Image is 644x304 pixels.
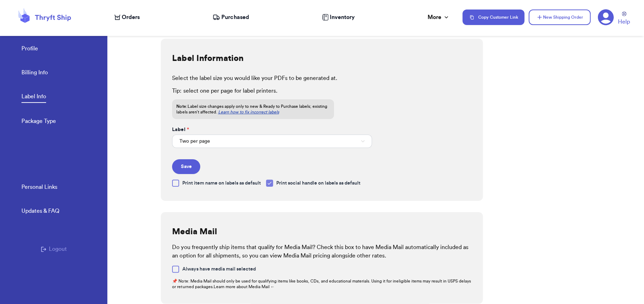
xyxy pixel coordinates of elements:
[41,245,67,253] button: Logout
[618,12,630,26] a: Help
[21,44,38,54] a: Profile
[172,278,472,290] p: 📌 Note: Media Mail should only be used for qualifying items like books, CDs, and educational mate...
[176,104,330,115] p: Label size changes apply only to new & Ready to Purchase labels; existing labels aren’t affected.
[172,226,217,237] h2: Media Mail
[21,183,57,193] a: Personal Links
[221,13,249,21] span: Purchased
[182,266,255,273] span: Always have media mail selected
[172,53,243,64] h2: Label Information
[618,18,630,26] span: Help
[21,68,48,78] a: Billing Info
[172,243,472,260] p: Do you frequently ship items that qualify for Media Mail? Check this box to have Media Mail autom...
[179,138,210,145] span: Two per page
[172,159,200,174] button: Save
[21,117,56,127] a: Package Type
[114,13,140,21] a: Orders
[322,13,355,21] a: Inventory
[276,180,360,187] span: Print social handle on labels as default
[529,10,591,25] button: New Shipping Order
[172,126,189,133] label: Label
[218,110,279,114] a: Learn how to fix incorrect labels
[176,104,187,108] span: Note:
[428,13,450,21] div: More
[122,13,140,21] span: Orders
[172,74,472,82] p: Select the label size you would like your PDFs to be generated at.
[172,135,372,148] button: Two per page
[462,10,524,25] button: Copy Customer Link
[330,13,355,21] span: Inventory
[213,13,249,21] a: Purchased
[172,87,472,95] p: Tip: select one per page for label printers.
[21,207,59,215] div: Updates & FAQ
[21,92,46,103] a: Label Info
[21,207,59,217] a: Updates & FAQ
[182,180,260,187] span: Print item name on labels as default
